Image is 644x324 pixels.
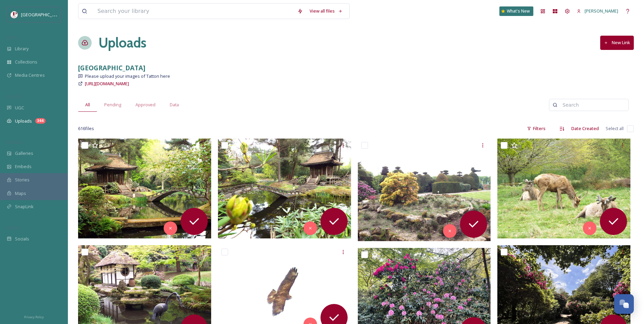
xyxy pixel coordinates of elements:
button: Open Chat [614,294,634,314]
span: Galleries [15,150,33,157]
span: [PERSON_NAME] [585,8,618,14]
a: Privacy Policy [24,312,44,321]
a: [URL][DOMAIN_NAME] [85,79,129,88]
span: [URL][DOMAIN_NAME] [85,80,129,87]
a: What's New [499,6,533,16]
span: SOCIALS [7,225,20,230]
strong: [GEOGRAPHIC_DATA] [78,63,145,72]
span: Data [170,102,179,108]
span: COLLECT [7,94,21,99]
span: Please upload your images of Tatton here [85,73,170,79]
button: New Link [600,36,634,50]
span: Pending [104,102,121,108]
span: Library [15,46,29,52]
img: download%20(5).png [11,11,18,18]
input: Search [559,98,625,112]
a: [PERSON_NAME] [573,4,622,18]
span: Uploads [15,118,32,124]
span: Privacy Policy [24,315,44,319]
span: Maps [15,190,26,197]
input: Search your library [94,4,294,19]
img: ext_1746647099.705027_dvkerr1968@googlemail.com-DSCF5985.JPG [218,139,351,238]
span: UGC [15,105,24,111]
span: 616 file s [78,125,94,132]
span: Approved [135,102,155,108]
div: Filters [523,122,549,135]
span: [GEOGRAPHIC_DATA] [21,11,64,18]
span: Media Centres [15,72,45,78]
img: ext_1746647099.436835_dvkerr1968@googlemail.com-DSCF5771.JPG [497,139,630,238]
span: MEDIA [7,35,19,40]
span: SnapLink [15,203,34,210]
div: Date Created [568,122,602,135]
span: Collections [15,59,37,65]
img: ext_1746647099.509687_dvkerr1968@googlemail.com-DSCF6102.JPG [358,139,491,241]
span: Select all [606,125,624,132]
span: Socials [15,236,29,242]
span: All [85,102,90,108]
div: 344 [35,118,45,124]
span: Embeds [15,163,32,170]
a: Uploads [98,33,146,53]
span: WIDGETS [7,140,22,145]
img: ext_1746647099.876907_dvkerr1968@googlemail.com-DSCF5954.JPG [78,139,211,238]
span: Stories [15,177,30,183]
a: View all files [306,4,346,18]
